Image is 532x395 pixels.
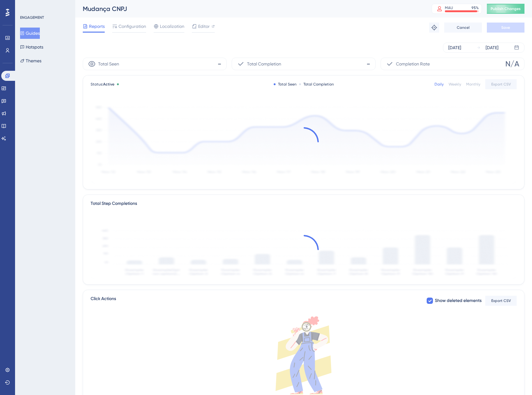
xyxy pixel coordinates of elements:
[485,79,517,89] button: Export CSV
[198,23,210,30] span: Editor
[91,82,114,87] span: Status:
[457,25,470,30] span: Cancel
[91,200,137,207] div: Total Step Completions
[366,59,370,69] span: -
[486,44,498,51] div: [DATE]
[89,23,105,30] span: Reports
[396,60,430,68] span: Completion Rate
[435,297,482,304] span: Show deleted elements
[449,82,461,87] div: Weekly
[160,23,184,30] span: Localization
[20,41,43,53] button: Hotspots
[20,55,41,66] button: Themes
[444,23,482,33] button: Cancel
[466,82,480,87] div: Monthly
[20,28,40,39] button: Guides
[505,59,519,69] span: N/A
[20,15,44,20] div: ENGAGEMENT
[485,296,517,306] button: Export CSV
[501,25,510,30] span: Save
[435,82,444,87] div: Daily
[487,4,524,14] button: Publish Changes
[103,82,114,86] span: Active
[274,82,297,87] div: Total Seen
[119,23,146,30] span: Configuration
[247,60,281,68] span: Total Completion
[91,295,116,306] span: Click Actions
[98,60,119,68] span: Total Seen
[299,82,334,87] div: Total Completion
[448,44,461,51] div: [DATE]
[83,4,416,13] div: Mudança CNPJ
[471,5,479,10] div: 95 %
[218,59,221,69] span: -
[491,6,521,11] span: Publish Changes
[491,82,511,87] span: Export CSV
[491,298,511,303] span: Export CSV
[445,5,453,10] div: MAU
[487,23,524,33] button: Save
